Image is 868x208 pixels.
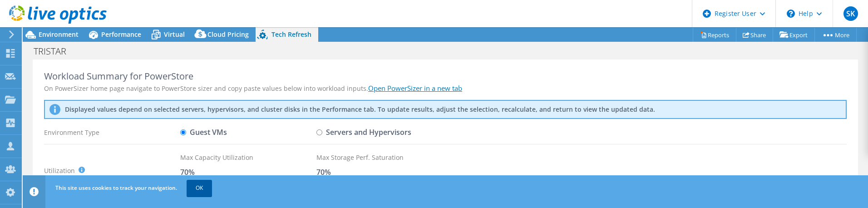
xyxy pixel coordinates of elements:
[180,167,316,177] div: 70%
[65,105,496,114] p: Displayed values depend on selected servers, hypervisors, and cluster disks in the Performance ta...
[44,84,847,93] div: On PowerSizer home page navigate to PowerStore sizer and copy paste values below into workload in...
[101,30,141,39] span: Performance
[316,153,453,163] div: Max Storage Perf. Saturation
[207,30,249,39] span: Cloud Pricing
[773,28,815,42] a: Export
[55,184,177,192] span: This site uses cookies to track your navigation.
[368,84,462,93] a: Open PowerSizer in a new tab
[316,167,453,177] div: 70%
[814,28,857,42] a: More
[316,129,322,135] input: Servers and Hypervisors
[180,153,316,163] div: Max Capacity Utilization
[843,6,858,21] span: SK
[30,46,80,56] h1: TRISTAR
[736,28,773,42] a: Share
[187,180,212,196] a: OK
[180,124,227,140] label: Guest VMs
[39,30,79,39] span: Environment
[693,28,736,42] a: Reports
[271,30,311,39] span: Tech Refresh
[44,153,180,188] div: Utilization
[180,129,186,135] input: Guest VMs
[164,30,185,39] span: Virtual
[316,124,411,140] label: Servers and Hypervisors
[787,10,795,18] svg: \n
[44,124,180,140] div: Environment Type
[44,71,847,82] div: Workload Summary for PowerStore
